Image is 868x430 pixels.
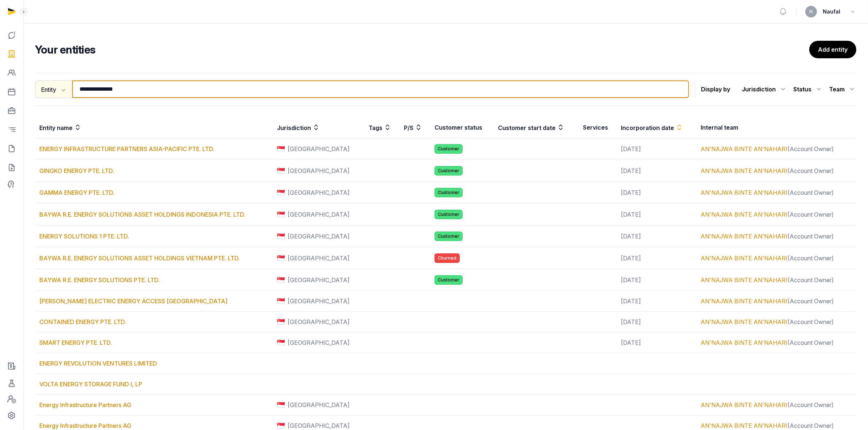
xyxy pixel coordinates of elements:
span: Naufal [823,7,840,16]
th: Customer start date [494,117,579,138]
span: [GEOGRAPHIC_DATA] [288,401,350,409]
a: AN'NAJWA BINTE AN'NAHARI [701,145,787,153]
th: Incorporation date [617,117,697,138]
span: [GEOGRAPHIC_DATA] [288,210,350,219]
div: (Account Owner) [701,338,852,347]
a: BAYWA R.E. ENERGY SOLUTIONS PTE. LTD. [39,276,160,284]
a: AN'NAJWA BINTE AN'NAHARI [701,401,787,409]
a: VOLTA ENERGY STORAGE FUND I, LP [39,380,142,388]
h2: Your entities [35,43,809,56]
div: (Account Owner) [701,421,852,430]
div: (Account Owner) [701,297,852,305]
a: AN'NAJWA BINTE AN'NAHARI [701,318,787,326]
a: GAMMA ENERGY PTE. LTD. [39,189,114,196]
span: Churned [435,253,460,263]
a: AN'NAJWA BINTE AN'NAHARI [701,276,787,284]
a: GINGKO ENERGY PTE. LTD. [39,167,114,174]
span: [GEOGRAPHIC_DATA] [288,166,350,175]
td: [DATE] [617,138,697,160]
td: [DATE] [617,269,697,291]
div: Status [793,83,823,95]
span: [GEOGRAPHIC_DATA] [288,188,350,197]
span: Customer [435,188,463,197]
span: [GEOGRAPHIC_DATA] [288,317,350,326]
span: Customer [435,144,463,154]
a: ENERGY SOLUTIONS 1 PTE. LTD. [39,233,129,240]
a: [PERSON_NAME] ELECTRIC ENERGY ACCESS [GEOGRAPHIC_DATA] [39,297,227,305]
a: CONTAINED ENERGY PTE. LTD. [39,318,126,326]
div: (Account Owner) [701,401,852,409]
a: AN'NAJWA BINTE AN'NAHARI [701,189,787,196]
span: [GEOGRAPHIC_DATA] [288,297,350,305]
a: Energy Infrastructure Partners AG [39,401,131,409]
a: AN'NAJWA BINTE AN'NAHARI [701,255,787,262]
a: ENERGY INFRASTRUCTURE PARTNERS ASIA-PACIFIC PTE. LTD. [39,145,214,153]
a: AN'NAJWA BINTE AN'NAHARI [701,211,787,218]
td: [DATE] [617,225,697,247]
a: AN'NAJWA BINTE AN'NAHARI [701,167,787,174]
a: AN'NAJWA BINTE AN'NAHARI [701,233,787,240]
button: N [805,6,817,17]
div: (Account Owner) [701,232,852,241]
td: [DATE] [617,332,697,353]
a: SMART ENERGY PTE. LTD. [39,339,112,346]
th: P/S [400,117,430,138]
span: [GEOGRAPHIC_DATA] [288,145,350,153]
span: Customer [435,275,463,285]
a: AN'NAJWA BINTE AN'NAHARI [701,339,787,346]
th: Jurisdiction [273,117,365,138]
div: (Account Owner) [701,188,852,197]
div: (Account Owner) [701,166,852,175]
td: [DATE] [617,247,697,269]
a: BAYWA R.E. ENERGY SOLUTIONS ASSET HOLDINGS VIETNAM PTE. LTD. [39,255,240,262]
div: (Account Owner) [701,145,852,153]
a: Energy Infrastructure Partners AG [39,422,131,429]
span: Customer [435,232,463,241]
span: [GEOGRAPHIC_DATA] [288,421,350,430]
td: [DATE] [617,160,697,182]
span: [GEOGRAPHIC_DATA] [288,232,350,241]
th: Services [579,117,617,138]
td: [DATE] [617,291,697,312]
a: AN'NAJWA BINTE AN'NAHARI [701,422,787,429]
th: Tags [364,117,400,138]
p: Display by [701,83,730,95]
a: ENERGY REVOLUTION VENTURES LIMITED [39,360,157,367]
div: Team [829,83,856,95]
div: (Account Owner) [701,276,852,284]
span: Customer [435,210,463,219]
button: Entity [35,80,72,98]
div: (Account Owner) [701,317,852,326]
a: Add entity [809,41,856,58]
td: [DATE] [617,182,697,204]
td: [DATE] [617,312,697,332]
span: [GEOGRAPHIC_DATA] [288,276,350,284]
th: Internal team [696,117,856,138]
th: Entity name [35,117,273,138]
div: (Account Owner) [701,254,852,263]
span: Customer [435,166,463,175]
span: [GEOGRAPHIC_DATA] [288,254,350,263]
span: N [810,9,813,14]
th: Customer status [430,117,494,138]
a: AN'NAJWA BINTE AN'NAHARI [701,297,787,305]
a: BAYWA R.E. ENERGY SOLUTIONS ASSET HOLDINGS INDONESIA PTE. LTD. [39,211,245,218]
td: [DATE] [617,204,697,225]
div: (Account Owner) [701,210,852,219]
div: Jurisdiction [742,83,787,95]
span: [GEOGRAPHIC_DATA] [288,338,350,347]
